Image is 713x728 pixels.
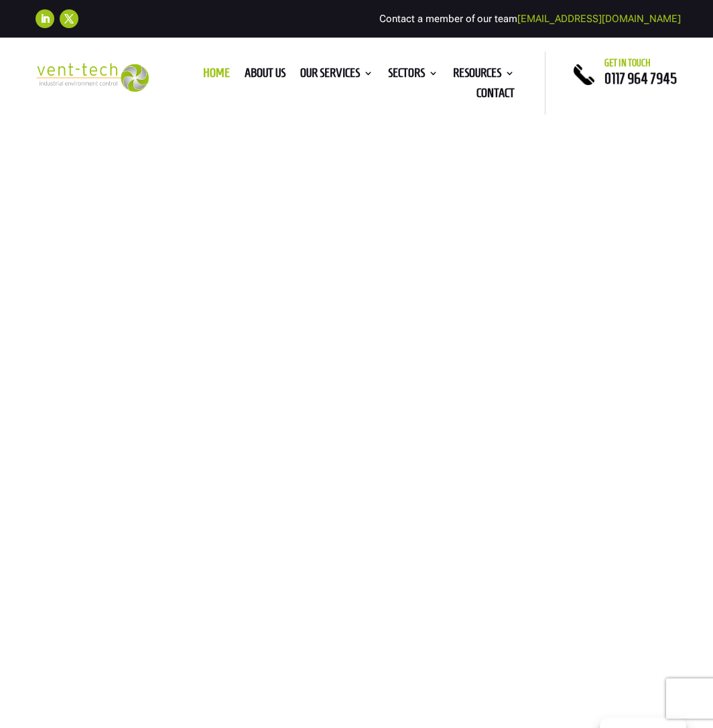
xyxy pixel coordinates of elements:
[379,13,681,25] span: Contact a member of our team
[36,9,54,28] a: Follow on LinkedIn
[36,63,149,92] img: 2023-09-27T08_35_16.549ZVENT-TECH---Clear-background
[388,68,438,83] a: Sectors
[245,68,285,83] a: About us
[203,68,230,83] a: Home
[300,68,373,83] a: Our Services
[604,58,651,68] span: Get in touch
[517,13,681,25] a: [EMAIL_ADDRESS][DOMAIN_NAME]
[476,88,515,103] a: Contact
[453,68,515,83] a: Resources
[604,70,677,86] a: 0117 964 7945
[60,9,78,28] a: Follow on X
